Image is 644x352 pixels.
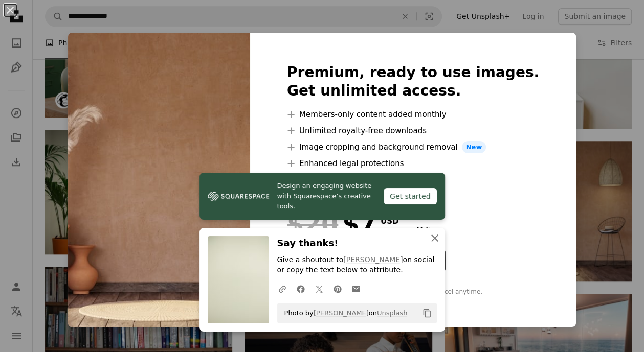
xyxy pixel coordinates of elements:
a: Design an engaging website with Squarespace’s creative tools.Get started [199,173,445,220]
a: [PERSON_NAME] [314,309,369,317]
li: Members-only content added monthly [287,108,539,121]
button: Copy to clipboard [418,304,436,322]
li: Image cropping and background removal [287,141,539,153]
li: Enhanced legal protections [287,157,539,170]
span: Photo by on [279,305,408,321]
img: file-1606177908946-d1eed1cbe4f5image [208,189,269,204]
a: Share on Facebook [292,278,310,299]
a: Share on Twitter [310,278,328,299]
span: Design an engaging website with Squarespace’s creative tools. [277,181,375,212]
a: Unsplash [377,309,407,317]
h2: Premium, ready to use images. Get unlimited access. [287,63,539,100]
h3: Say thanks! [277,236,437,251]
span: New [462,141,486,153]
div: Get started [384,188,437,204]
img: premium_photo-1683133752824-b9fd877805f3 [68,33,250,327]
a: Share over email [347,278,365,299]
a: Share on Pinterest [328,278,347,299]
li: Unlimited royalty-free downloads [287,125,539,137]
a: [PERSON_NAME] [343,255,403,264]
p: Give a shoutout to on social or copy the text below to attribute. [277,255,437,275]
